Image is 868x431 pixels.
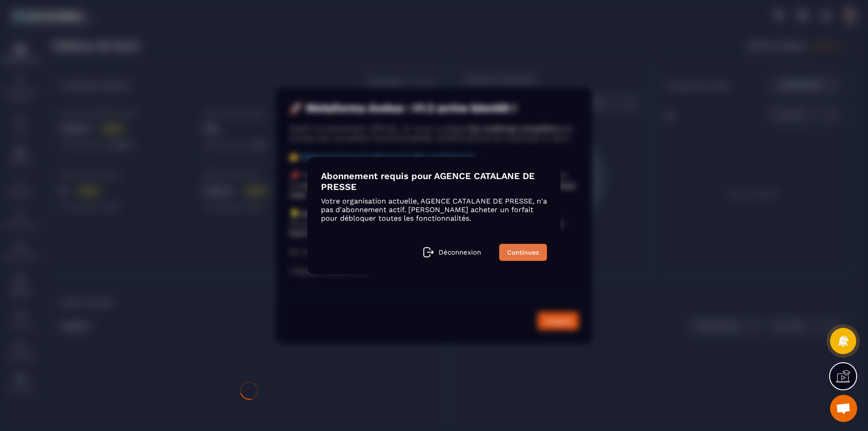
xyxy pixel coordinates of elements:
a: Continuez [499,244,547,261]
h4: Abonnement requis pour AGENCE CATALANE DE PRESSE [321,171,547,192]
p: Déconnexion [439,248,481,256]
a: Déconnexion [423,247,481,258]
div: Ouvrir le chat [830,395,857,422]
p: Votre organisation actuelle, AGENCE CATALANE DE PRESSE, n'a pas d'abonnement actif. [PERSON_NAME]... [321,197,547,223]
